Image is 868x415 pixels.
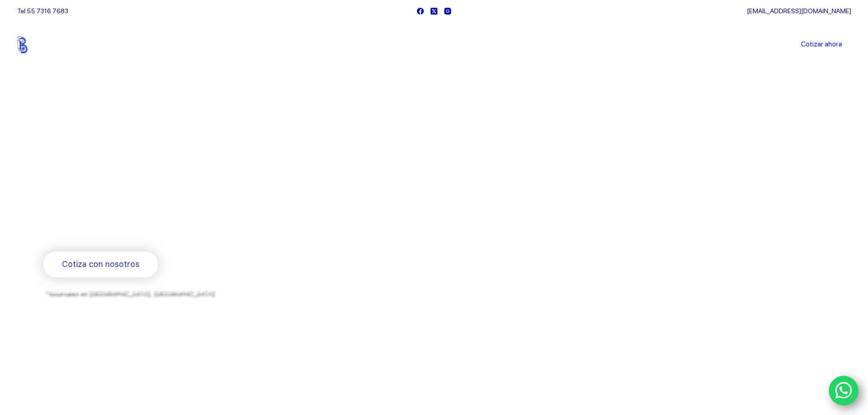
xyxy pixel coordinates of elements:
[829,376,859,406] a: WhatsApp
[417,8,424,15] a: Facebook
[43,136,160,147] span: Bienvenido a Balerytodo®
[17,36,74,53] img: Balerytodo
[43,251,158,277] a: Cotiza con nosotros
[27,7,68,15] a: 55 7316 7683
[747,7,851,15] a: [EMAIL_ADDRESS][DOMAIN_NAME]
[792,36,851,54] a: Cotizar ahora
[43,288,213,295] span: *Sucursales en [GEOGRAPHIC_DATA], [GEOGRAPHIC_DATA]
[62,258,139,271] span: Cotiza con nosotros
[43,228,223,239] span: Rodamientos y refacciones industriales
[444,8,451,15] a: Instagram
[431,8,437,15] a: X (Twitter)
[43,155,372,218] span: Somos los doctores de la industria
[327,22,541,67] nav: Menu Principal
[43,298,264,306] span: y envíos a todo [GEOGRAPHIC_DATA] por la paquetería de su preferencia
[17,7,68,15] span: Tel.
